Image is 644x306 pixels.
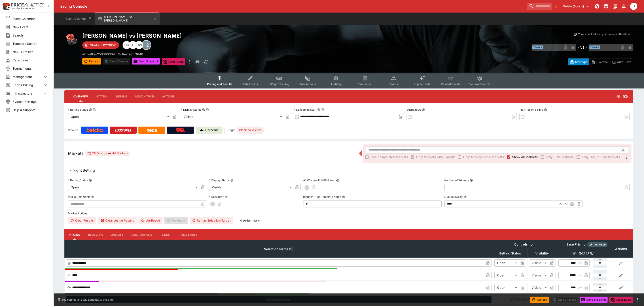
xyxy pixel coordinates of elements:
button: Copy To Clipboard [321,108,324,111]
button: Blender Price Template Name [342,195,345,198]
span: InPlay™ Trading [269,82,289,86]
button: Betting Status [89,179,92,182]
p: Public Comments [68,195,90,199]
div: 28 Groups 44 Markets [87,151,128,156]
div: +2 [141,40,151,50]
p: Suspend At [407,108,421,112]
button: Details [112,91,132,102]
button: Suspend At [422,108,425,111]
span: Tournaments [13,66,48,71]
button: Notifications [620,2,628,10]
p: You cannot take any action(s) at this time. [578,32,631,36]
button: Status [91,91,112,102]
button: Links [156,229,176,240]
button: Send Snapshot [580,297,608,303]
button: Overtype [568,58,589,65]
div: Visible [529,284,548,291]
div: Trent Lewis [630,3,637,10]
button: Documentation [611,2,619,10]
button: Resulting [85,229,107,240]
p: Auto-Save [617,60,631,64]
th: Controls [493,240,557,249]
button: [PERSON_NAME] vs [PERSON_NAME] [95,13,160,25]
button: Select Tenant [561,3,592,10]
p: Cerberus [205,128,218,132]
span: Templates [358,82,372,86]
span: Template Search [13,41,48,46]
button: Bulk edit [530,242,535,248]
span: Help & Support [13,108,48,112]
button: Display StatusCopy To Clipboard [202,108,205,111]
img: boxing.png [64,32,79,47]
span: Search [13,33,48,38]
div: Open [68,184,199,191]
div: Visible [529,259,548,267]
div: Betting Target: cerberus [237,127,264,134]
span: Roll Mode [592,243,608,247]
button: Match Times [132,91,158,102]
p: Number of Winners [444,178,469,182]
button: Scheduled StartCopy To Clipboard [317,108,320,111]
img: Sportsbook Management [11,7,35,9]
p: Overtype [575,60,587,64]
label: Market Actions [68,210,630,217]
button: more [635,297,640,302]
button: Price Limits [176,229,201,240]
button: Auto-Save [610,58,633,65]
div: Event type filters [203,73,494,88]
button: Play Resume Time [544,108,547,111]
span: Pricing and Results [207,82,233,86]
em: ( 107.57 %) [578,251,593,256]
button: Trent Lewis [629,1,639,11]
img: Cerberus [200,128,203,132]
th: Actions [609,240,633,257]
p: Resulted? [209,195,224,199]
p: Copy To Clipboard [82,52,115,56]
p: Display Status [181,108,201,112]
span: Categories [13,58,48,62]
span: Visibility [530,251,554,256]
span: System Controls [469,82,491,86]
button: Live Bet Delay [464,195,467,198]
img: Betcha [87,128,103,132]
button: Number of Winners [470,179,473,182]
span: Bulk Actions [299,82,316,86]
span: System Settings [13,99,48,104]
button: Clear Losing Results [98,217,137,224]
button: Display Status [230,179,233,182]
span: Win(107.57%) [568,251,598,256]
span: Popular Bets [414,82,430,86]
svg: More [623,155,629,160]
button: Public Comments [91,195,94,198]
button: Liability [107,229,127,240]
p: All Winners Full-Dividend [303,178,335,182]
span: Related Events [441,82,460,86]
span: Team A [532,45,543,49]
img: PriceKinetics [11,3,44,6]
span: Event Calendar [13,16,48,21]
button: Pricing [64,229,85,240]
span: Only Active/Visible Markets [463,155,504,159]
button: All Winners Full-Dividend [336,179,339,182]
span: Teams [389,82,398,86]
span: Selection Name (3) [259,246,298,252]
h6: - VS - [578,45,587,50]
img: PriceKinetics Logo [1,2,10,11]
button: Overview [70,91,91,102]
span: Betting Status [494,251,526,256]
div: Visible [529,272,548,279]
button: Betting StatusCopy To Clipboard [89,108,92,111]
div: Cameron Tarver [129,41,137,49]
button: No Bookmarks [553,3,560,10]
button: Clear Results [68,217,96,224]
span: block-sa-clients [237,128,264,132]
button: Toggle light/dark mode [602,2,610,10]
p: You cannot take any action(s) at this time. [62,298,114,302]
button: Actions [158,91,178,102]
span: New Event [13,25,48,29]
span: Detail Editor [242,82,258,86]
div: Harry Walker [135,41,143,49]
p: Live Bet Delay [444,195,463,199]
button: Open [619,146,627,154]
button: Resulted? [225,195,228,198]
